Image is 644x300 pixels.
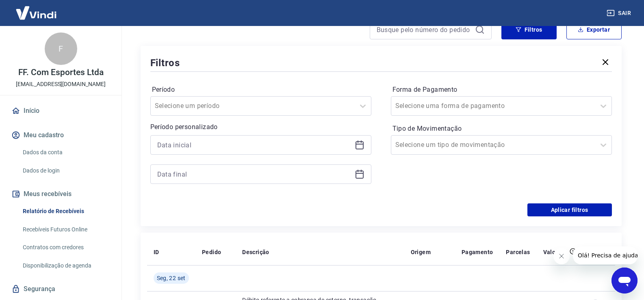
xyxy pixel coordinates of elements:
a: Contratos com credores [20,239,112,256]
p: Origem [411,248,431,256]
iframe: Botão para abrir a janela de mensagens [611,268,637,294]
a: Disponibilização de agenda [20,257,112,274]
p: Pedido [202,248,221,256]
p: Período personalizado [150,122,371,132]
iframe: Mensagem da empresa [573,246,637,264]
a: Relatório de Recebíveis [20,203,112,220]
button: Sair [605,6,634,21]
p: Pagamento [462,248,493,256]
input: Data inicial [157,139,351,151]
p: Descrição [242,248,269,256]
p: FF. Com Esportes Ltda [18,68,104,77]
button: Aplicar filtros [527,203,612,216]
button: Meus recebíveis [10,185,112,203]
label: Período [152,85,370,95]
label: Tipo de Movimentação [392,124,610,134]
img: Vindi [10,0,63,25]
a: Recebíveis Futuros Online [20,221,112,238]
label: Forma de Pagamento [392,85,610,95]
p: ID [154,248,159,256]
p: Parcelas [506,248,530,256]
a: Início [10,102,112,120]
iframe: Fechar mensagem [553,248,570,264]
span: Seg, 22 set [157,274,186,282]
a: Segurança [10,280,112,298]
button: Filtros [501,20,557,39]
input: Busque pelo número do pedido [377,24,472,36]
div: F [45,32,77,65]
button: Exportar [566,20,622,39]
a: Dados da conta [20,144,112,161]
button: Meu cadastro [10,126,112,144]
h5: Filtros [150,56,180,69]
p: [EMAIL_ADDRESS][DOMAIN_NAME] [16,80,106,88]
span: Olá! Precisa de ajuda? [5,6,68,12]
input: Data final [157,168,351,180]
p: Valor Líq. [543,248,570,256]
a: Dados de login [20,162,112,179]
